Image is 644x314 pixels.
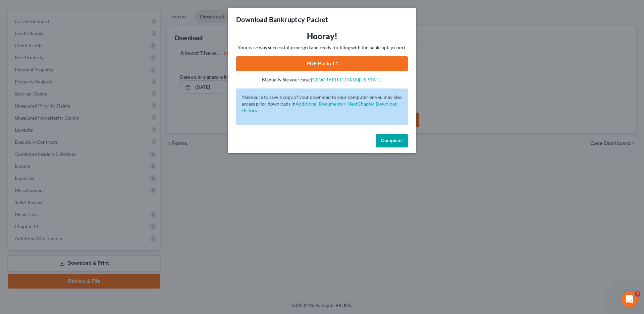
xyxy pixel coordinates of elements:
a: [GEOGRAPHIC_DATA][US_STATE] [311,77,382,82]
h3: Download Bankruptcy Packet [236,15,328,24]
a: PDF Packet 1 [236,56,408,71]
p: Make sure to save a copy of your download to your computer or you may also access prior downloads in [241,94,402,114]
h3: Hooray! [236,31,408,42]
p: Your case was successfully merged and ready for filing with the bankruptcy court. [236,44,408,51]
p: Manually file your case: [236,76,408,83]
a: Additional Documents > NextChapter Download History. [241,101,397,113]
button: Complete! [376,134,408,147]
span: 4 [635,291,640,297]
iframe: Intercom live chat [621,291,637,307]
span: Complete! [381,138,402,143]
